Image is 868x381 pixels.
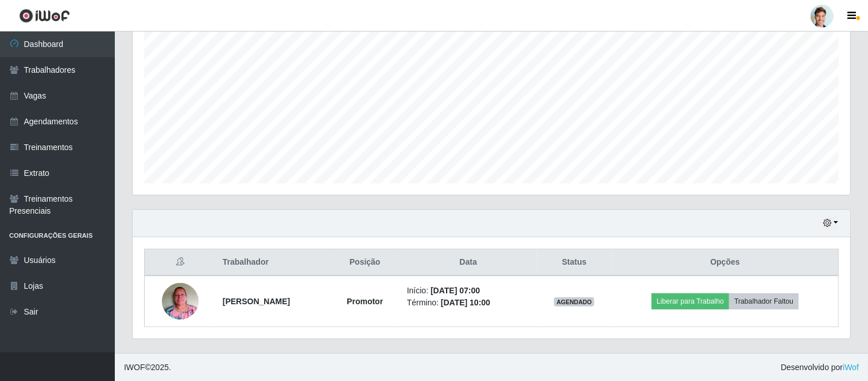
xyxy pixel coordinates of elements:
[431,286,480,295] time: [DATE] 07:00
[537,249,613,276] th: Status
[407,297,530,309] li: Término:
[216,249,330,276] th: Trabalhador
[554,297,594,307] span: AGENDADO
[612,249,838,276] th: Opções
[19,9,70,23] img: CoreUI Logo
[400,249,537,276] th: Data
[124,362,171,374] span: © 2025 .
[843,363,859,372] a: iWof
[729,293,799,309] button: Trabalhador Faltou
[652,293,729,309] button: Liberar para Trabalho
[223,297,290,306] strong: [PERSON_NAME]
[347,297,383,306] strong: Promotor
[407,285,530,297] li: Início:
[124,363,145,372] span: IWOF
[441,298,490,307] time: [DATE] 10:00
[330,249,400,276] th: Posição
[781,362,859,374] span: Desenvolvido por
[162,277,199,325] img: 1737639265508.jpeg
